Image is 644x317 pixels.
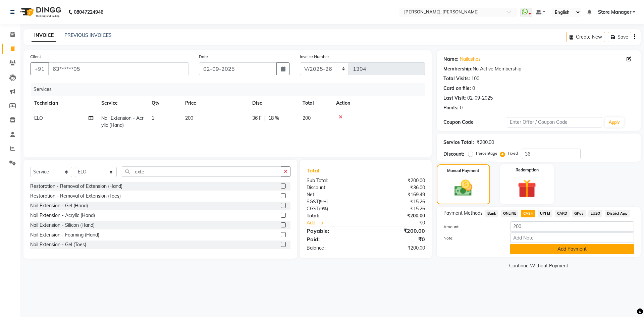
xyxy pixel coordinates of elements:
[443,151,464,158] div: Discount:
[376,219,430,226] div: ₹0
[30,193,121,200] div: Restoration - Removal of Extension (Toes)
[598,9,631,16] span: Store Manager
[97,96,148,111] th: Service
[555,210,570,217] span: CARD
[199,54,208,60] label: Date
[307,199,319,205] span: SGST
[467,95,493,102] div: 02-09-2025
[303,115,311,121] span: 200
[74,3,103,21] b: 08047224946
[252,115,262,122] span: 36 F
[449,178,478,198] img: _cash.svg
[443,95,466,102] div: Last Visit:
[31,83,430,96] div: Services
[443,104,459,111] div: Points:
[152,115,154,121] span: 1
[122,166,281,177] input: Search or Scan
[485,210,498,217] span: Bank
[30,202,88,209] div: Nail Extension - Gel (Hand)
[302,198,366,205] div: ( )
[307,206,319,212] span: CGST
[302,212,366,219] div: Total:
[248,96,299,111] th: Disc
[30,96,97,111] th: Technician
[30,62,49,75] button: +91
[516,167,539,173] label: Redemption
[30,183,122,190] div: Restoration - Removal of Extension (Hand)
[366,245,430,252] div: ₹200.00
[30,241,86,248] div: Nail Extension - Gel (Toes)
[572,210,586,217] span: GPay
[501,210,518,217] span: ONLINE
[366,191,430,198] div: ₹169.49
[299,96,332,111] th: Total
[366,227,430,235] div: ₹200.00
[443,65,473,72] div: Membership:
[302,177,366,184] div: Sub Total:
[443,65,634,72] div: No Active Membership
[366,235,430,243] div: ₹0
[510,221,634,232] input: Amount
[510,232,634,243] input: Add Note
[185,115,193,121] span: 200
[366,177,430,184] div: ₹200.00
[443,119,507,126] div: Coupon Code
[460,104,463,111] div: 0
[366,205,430,212] div: ₹15.26
[605,210,630,217] span: District App
[268,115,279,122] span: 18 %
[366,184,430,191] div: ₹36.00
[300,54,329,60] label: Invoice Number
[264,115,266,122] span: |
[48,62,189,75] input: Search by Name/Mobile/Email/Code
[302,205,366,212] div: ( )
[101,115,144,128] span: Nail Extension - Acrylic (Hand)
[320,206,327,211] span: 9%
[510,244,634,254] button: Add Payment
[320,199,326,204] span: 9%
[443,210,483,217] span: Payment Methods
[538,210,552,217] span: UPI M
[447,168,479,174] label: Manual Payment
[307,167,322,174] span: Total
[438,235,505,241] label: Note:
[366,212,430,219] div: ₹200.00
[148,96,181,111] th: Qty
[460,56,481,63] a: Nailashes
[302,219,376,226] a: Add Tip
[476,150,497,156] label: Percentage
[34,115,43,121] span: ELO
[608,32,631,42] button: Save
[32,30,56,42] a: INVOICE
[302,235,366,243] div: Paid:
[30,231,99,239] div: Nail Extension - Foaming (Hand)
[567,32,605,42] button: Create New
[332,96,425,111] th: Action
[521,210,535,217] span: CASH
[443,75,470,82] div: Total Visits:
[302,245,366,252] div: Balance :
[366,198,430,205] div: ₹15.26
[512,177,542,200] img: _gift.svg
[302,184,366,191] div: Discount:
[477,139,494,146] div: ₹200.00
[507,117,602,127] input: Enter Offer / Coupon Code
[472,85,475,92] div: 0
[302,191,366,198] div: Net:
[605,117,624,127] button: Apply
[443,139,474,146] div: Service Total:
[438,224,505,230] label: Amount:
[30,54,41,60] label: Client
[438,262,639,269] a: Continue Without Payment
[588,210,602,217] span: LUZO
[64,32,112,38] a: PREVIOUS INVOICES
[443,56,459,63] div: Name:
[302,227,366,235] div: Payable:
[181,96,248,111] th: Price
[508,150,518,156] label: Fixed
[30,212,95,219] div: Nail Extension - Acrylic (Hand)
[443,85,471,92] div: Card on file:
[17,3,63,21] img: logo
[30,222,95,229] div: Nail Extension - Silicon (Hand)
[471,75,479,82] div: 100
